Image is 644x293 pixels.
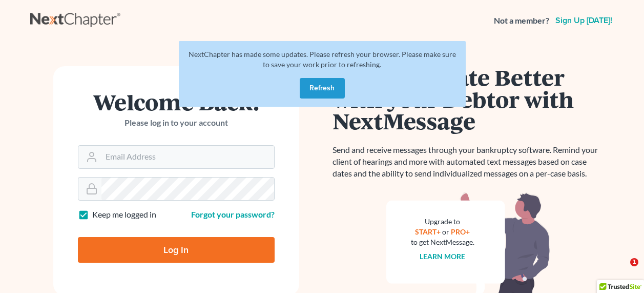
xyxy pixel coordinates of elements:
span: or [442,227,449,236]
p: Send and receive messages through your bankruptcy software. Remind your client of hearings and mo... [333,144,604,180]
a: PRO+ [451,227,470,236]
a: Sign up [DATE]! [553,16,614,25]
input: Log In [78,237,275,263]
h1: Welcome Back! [78,91,275,113]
a: Learn more [420,252,465,261]
div: to get NextMessage. [411,237,474,247]
strong: Not a member? [494,15,549,27]
a: Forgot your password? [191,209,275,219]
h1: Communicate Better with your Debtor with NextMessage [333,66,604,132]
span: 1 [630,258,638,266]
input: Email Address [101,146,274,168]
a: START+ [415,227,441,236]
span: NextChapter has made some updates. Please refresh your browser. Please make sure to save your wor... [189,50,456,69]
label: Keep me logged in [92,209,156,221]
p: Please log in to your account [78,117,275,129]
div: Upgrade to [411,217,474,227]
iframe: Intercom live chat [609,258,634,283]
button: Refresh [300,78,345,99]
